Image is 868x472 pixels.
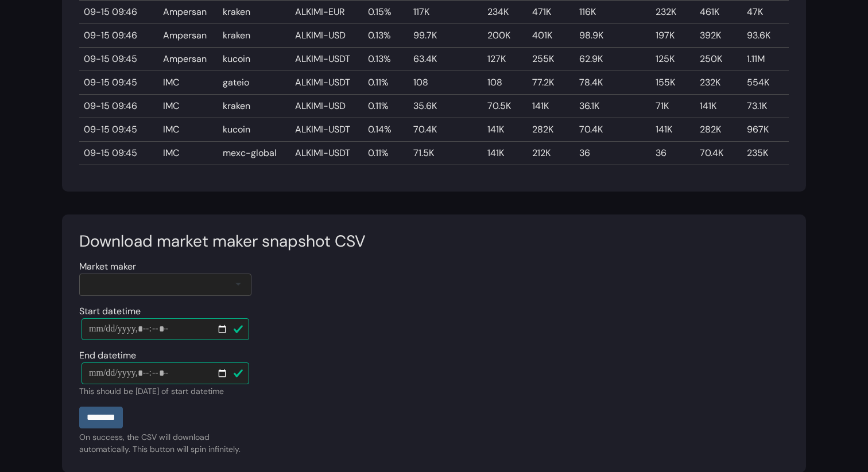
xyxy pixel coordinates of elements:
label: Start datetime [79,305,141,318]
td: 197K [651,24,695,48]
td: 70.4K [695,142,742,165]
td: 98.9K [575,24,651,48]
td: 232K [695,71,742,95]
td: 125K [651,48,695,71]
div: On success, the CSV will download automatically. This button will spin infinitely. [79,431,251,455]
td: 63.4K [409,48,483,71]
td: 108 [483,71,527,95]
td: 36 [575,142,651,165]
td: ALKIMI-USD [290,95,363,118]
td: Ampersan [158,24,219,48]
td: 141K [528,95,575,118]
td: 250K [695,48,742,71]
td: 116K [575,1,651,24]
td: 71.5K [409,142,483,165]
td: 47K [742,1,789,24]
td: 282K [695,118,742,142]
td: IMC [158,95,219,118]
td: ALKIMI-USDT [290,71,363,95]
td: 282K [528,118,575,142]
td: mexc-global [218,142,290,165]
td: 09-15 09:45 [79,71,158,95]
td: 554K [742,71,789,95]
td: ALKIMI-USDT [290,142,363,165]
td: ALKIMI-USD [290,24,363,48]
td: 0.15% [363,1,409,24]
td: 255K [528,48,575,71]
td: 232K [651,1,695,24]
td: IMC [158,71,219,95]
td: Ampersan [158,48,219,71]
td: kraken [218,24,290,48]
td: 141K [483,142,527,165]
td: 99.7K [409,24,483,48]
td: 461K [695,1,742,24]
td: 09-15 09:45 [79,142,158,165]
td: 127K [483,48,527,71]
td: 141K [651,118,695,142]
small: This should be [DATE] of start datetime [79,386,224,396]
td: 1.11M [742,48,789,71]
td: 200K [483,24,527,48]
td: 70.5K [483,95,527,118]
td: 234K [483,1,527,24]
td: 0.14% [363,118,409,142]
td: 36 [651,142,695,165]
td: Ampersan [158,1,219,24]
td: 235K [742,142,789,165]
td: 0.11% [363,95,409,118]
td: 212K [528,142,575,165]
td: 108 [409,71,483,95]
label: End datetime [79,349,136,362]
td: 967K [742,118,789,142]
td: 09-15 09:46 [79,95,158,118]
td: 0.13% [363,48,409,71]
td: 70.4K [575,118,651,142]
td: 0.11% [363,71,409,95]
td: 155K [651,71,695,95]
td: ALKIMI-EUR [290,1,363,24]
td: IMC [158,118,219,142]
td: 62.9K [575,48,651,71]
td: 141K [483,118,527,142]
td: 77.2K [528,71,575,95]
td: 0.11% [363,142,409,165]
td: kucoin [218,48,290,71]
td: 35.6K [409,95,483,118]
td: gateio [218,71,290,95]
td: 141K [695,95,742,118]
td: 36.1K [575,95,651,118]
td: 71K [651,95,695,118]
h3: Download market maker snapshot CSV [79,232,789,251]
td: 09-15 09:45 [79,118,158,142]
td: kraken [218,95,290,118]
td: 09-15 09:45 [79,48,158,71]
td: 78.4K [575,71,651,95]
td: 09-15 09:46 [79,1,158,24]
td: ALKIMI-USDT [290,48,363,71]
td: 09-15 09:46 [79,24,158,48]
td: 70.4K [409,118,483,142]
td: 392K [695,24,742,48]
td: 73.1K [742,95,789,118]
td: 0.13% [363,24,409,48]
td: kucoin [218,118,290,142]
td: 93.6K [742,24,789,48]
td: 401K [528,24,575,48]
td: 471K [528,1,575,24]
label: Market maker [79,260,136,274]
td: IMC [158,142,219,165]
td: kraken [218,1,290,24]
td: ALKIMI-USDT [290,118,363,142]
td: 117K [409,1,483,24]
